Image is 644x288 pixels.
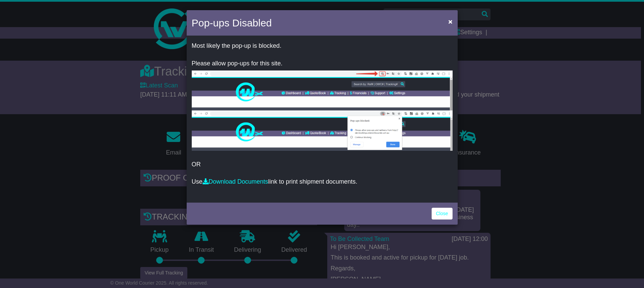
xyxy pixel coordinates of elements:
[432,208,453,220] a: Close
[192,60,453,67] p: Please allow pop-ups for this site.
[445,15,456,28] button: Close
[192,178,453,186] p: Use link to print shipment documents.
[192,42,453,50] p: Most likely the pop-up is blocked.
[192,110,453,151] img: allow-popup-2.png
[448,18,452,25] span: ×
[187,37,458,201] div: OR
[203,178,268,185] a: Download Documents
[192,15,272,30] h4: Pop-ups Disabled
[192,70,453,110] img: allow-popup-1.png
